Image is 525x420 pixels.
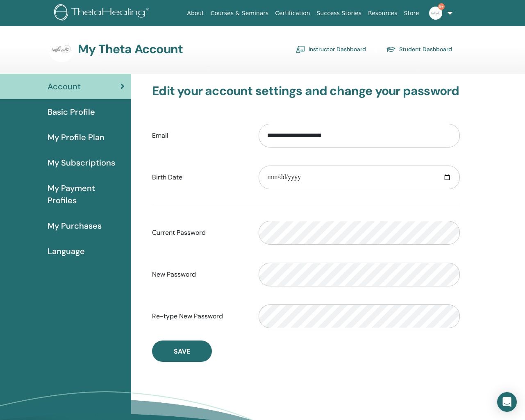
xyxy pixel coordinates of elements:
[48,80,81,93] span: Account
[152,84,460,98] h3: Edit your account settings and change your password
[401,6,423,21] a: Store
[295,43,366,56] a: Instructor Dashboard
[184,6,207,21] a: About
[386,43,452,56] a: Student Dashboard
[314,6,365,21] a: Success Stories
[146,309,252,324] label: Re-type New Password
[146,128,252,143] label: Email
[78,42,183,57] h3: My Theta Account
[48,157,115,169] span: My Subscriptions
[386,46,396,53] img: graduation-cap.svg
[174,347,190,356] span: Save
[48,36,75,62] img: default.jpg
[48,106,95,118] span: Basic Profile
[48,245,85,257] span: Language
[429,7,442,20] img: default.jpg
[152,341,212,362] button: Save
[438,3,445,10] span: 9+
[365,6,401,21] a: Resources
[497,392,517,412] div: Open Intercom Messenger
[146,170,252,185] label: Birth Date
[48,182,125,207] span: My Payment Profiles
[146,225,252,241] label: Current Password
[207,6,272,21] a: Courses & Seminars
[48,220,102,232] span: My Purchases
[272,6,313,21] a: Certification
[54,4,152,23] img: logo.png
[146,267,252,282] label: New Password
[295,45,305,53] img: chalkboard-teacher.svg
[48,131,105,143] span: My Profile Plan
